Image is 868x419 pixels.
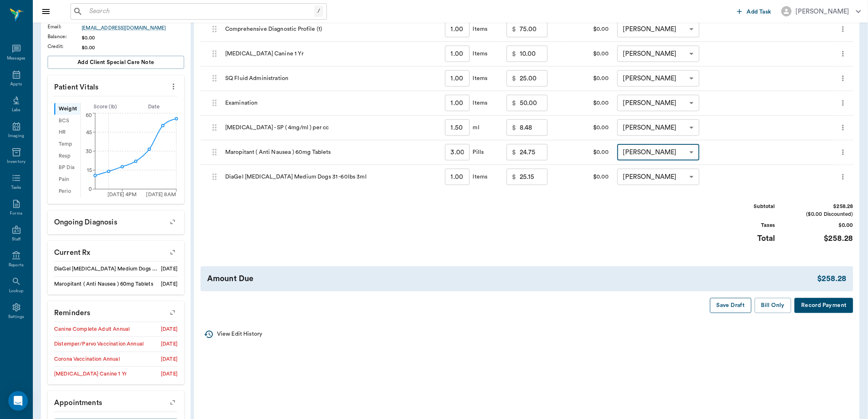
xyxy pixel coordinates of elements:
div: [DATE] [161,355,178,363]
div: [MEDICAL_DATA] - SP ( 4mg/ml ) per cc [221,116,441,140]
p: $ [512,49,516,59]
div: ($0.00 Discounted) [792,211,853,218]
div: $258.28 [818,273,847,285]
div: Perio [54,185,80,197]
div: Distemper/Parvo Vaccination Annual [54,340,144,348]
div: Items [470,173,488,181]
div: [MEDICAL_DATA] Canine 1 Yr [54,370,127,378]
div: Resp [54,150,80,162]
div: $258.28 [792,233,853,245]
button: Bill Only [755,298,792,313]
input: 0.00 [520,46,548,62]
button: Add Task [734,4,775,19]
div: [PERSON_NAME] [617,144,699,160]
tspan: [DATE] 4PM [107,192,137,197]
div: $0.00 [82,34,184,41]
div: Canine Complete Adult Annual [54,325,130,333]
input: 0.00 [520,21,548,37]
div: Date [130,103,178,111]
div: / [314,6,323,17]
div: Items [470,74,488,82]
input: 0.00 [520,169,548,185]
div: $0.00 [564,42,613,66]
div: Comprehensive Diagnostic Profile (1) [221,17,441,42]
button: more [837,96,849,110]
div: [PERSON_NAME] [617,21,699,37]
div: $0.00 [564,165,613,190]
div: SQ Fluid Administration [221,66,441,91]
p: Appointments [48,391,184,412]
input: 0.00 [520,95,548,111]
div: [PERSON_NAME] [617,95,699,111]
div: [DATE] [161,370,178,378]
div: Tasks [11,185,21,191]
tspan: 45 [86,130,92,135]
p: View Edit History [217,330,262,339]
div: Pills [470,148,484,156]
div: [MEDICAL_DATA] Canine 1 Yr [221,42,441,66]
div: $0.00 [792,222,853,229]
tspan: 0 [89,187,92,192]
div: Amount Due [207,273,818,285]
p: $ [512,24,516,34]
p: Ongoing diagnosis [48,211,184,231]
button: Add client Special Care Note [48,56,184,69]
div: Score ( lb ) [81,103,130,111]
tspan: 15 [87,168,92,173]
div: BP Dia [54,162,80,174]
div: Items [470,99,488,107]
div: Items [470,25,488,33]
div: [PERSON_NAME] [617,70,699,87]
button: more [837,170,849,184]
div: Imaging [8,133,24,139]
div: Settings [8,314,25,320]
p: Current Rx [48,241,184,261]
div: Weight [54,103,80,115]
button: message [554,146,558,158]
div: Total [714,233,775,245]
div: [PERSON_NAME] [617,119,699,136]
div: [DATE] [161,265,178,273]
div: Taxes [714,222,775,229]
button: more [837,47,849,61]
div: $258.28 [792,203,853,211]
p: $ [512,123,516,133]
div: Maropitant ( Anti Nausea ) 60mg Tablets [221,140,441,165]
button: Record Payment [795,298,853,313]
button: Save Draft [710,298,752,313]
div: Maropitant ( Anti Nausea ) 60mg Tablets [54,280,153,288]
div: Items [470,50,488,58]
tspan: 60 [86,113,92,118]
div: Balance : [48,33,82,40]
p: Patient Vitals [48,76,184,96]
div: [DATE] [161,280,178,288]
div: [EMAIL_ADDRESS][DOMAIN_NAME] [82,24,184,32]
div: $0.00 [564,140,613,165]
input: 0.00 [520,119,548,136]
div: Corona Vaccination Annual [54,355,120,363]
div: HR [54,127,80,139]
div: DiaGel [MEDICAL_DATA] Medium Dogs 31 -60lbs 3ml [221,165,441,190]
div: Examination [221,91,441,116]
p: $ [512,98,516,108]
button: [PERSON_NAME] [775,4,868,19]
p: $ [512,73,516,83]
div: Lookup [9,288,23,294]
div: $0.00 [564,17,613,42]
p: $ [512,172,516,182]
div: Inventory [7,159,25,165]
div: $0.00 [564,66,613,91]
span: Add client Special Care Note [78,58,154,67]
div: Reports [9,262,24,268]
div: Pain [54,174,80,185]
div: Forms [10,211,22,217]
button: message [554,121,558,134]
div: BCS [54,115,80,127]
div: [PERSON_NAME] [617,46,699,62]
div: [DATE] [161,340,178,348]
div: $0.00 [564,91,613,116]
div: Labs [12,107,21,113]
div: Email : [48,23,82,30]
div: $0.00 [82,44,184,51]
div: ml [470,124,480,132]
